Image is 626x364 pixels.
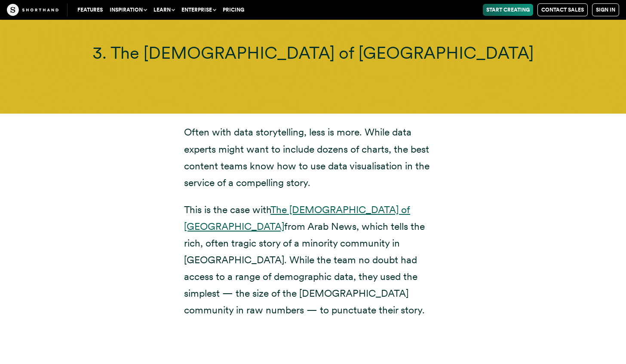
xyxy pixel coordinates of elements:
[92,42,534,63] span: 3. The [DEMOGRAPHIC_DATA] of [GEOGRAPHIC_DATA]
[184,202,442,319] p: This is the case with from Arab News, which tells the rich, often tragic story of a minority comm...
[150,4,178,16] button: Learn
[7,4,58,16] img: The Craft
[184,204,410,232] a: The [DEMOGRAPHIC_DATA] of [GEOGRAPHIC_DATA]
[537,3,588,16] a: Contact Sales
[184,124,442,191] p: Often with data storytelling, less is more. While data experts might want to include dozens of ch...
[178,4,219,16] button: Enterprise
[592,3,619,16] a: Sign in
[106,4,150,16] button: Inspiration
[219,4,248,16] a: Pricing
[74,4,106,16] a: Features
[483,4,533,16] a: Start Creating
